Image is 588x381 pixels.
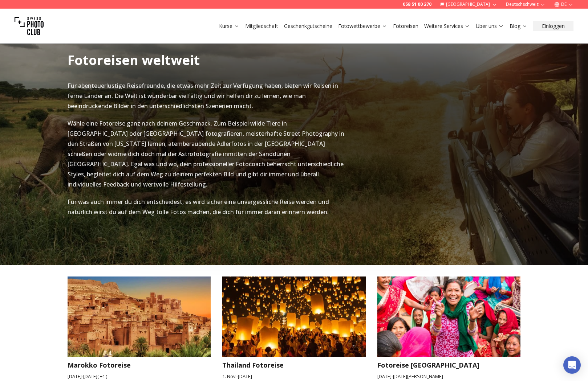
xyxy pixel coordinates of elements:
a: Über uns [476,22,504,30]
button: Fotoreisen [390,21,421,31]
p: Wähle eine Fotoreise ganz nach deinem Geschmack. Zum Beispiel wilde Tiere in [GEOGRAPHIC_DATA] od... [68,118,346,189]
p: Für was auch immer du dich entscheidest, es wird sicher eine unvergessliche Reise werden und natü... [68,197,346,217]
h3: Fotoreise [GEOGRAPHIC_DATA] [377,360,521,370]
a: Kurse [219,22,239,30]
img: Swiss photo club [15,12,44,41]
button: Mitgliedschaft [242,21,281,31]
a: Mitgliedschaft [245,22,278,30]
button: Fotowettbewerbe [335,21,390,31]
h3: Thailand Fotoreise [222,360,366,370]
h3: Marokko Fotoreise [68,360,211,370]
a: Thailand FotoreiseThailand Fotoreise1. Nov.-[DATE] [222,276,366,380]
a: Fotowettbewerbe [338,22,387,30]
a: Geschenkgutscheine [284,22,332,30]
a: Blog [510,22,527,30]
small: 1. Nov. - [DATE] [222,373,366,380]
button: Geschenkgutscheine [281,21,335,31]
a: Fotoreisen [393,22,418,30]
a: Weitere Services [424,22,470,30]
a: Fotoreise NepalFotoreise [GEOGRAPHIC_DATA][DATE]-[DATE][PERSON_NAME] [377,276,521,380]
a: Marokko FotoreiseMarokko Fotoreise[DATE]-[DATE]( +1 ) [68,276,211,380]
img: Marokko Fotoreise [60,272,218,361]
a: 058 51 00 270 [403,1,431,7]
button: Über uns [473,21,507,31]
p: Für abenteuerlustige Reisefreunde, die etwas mehr Zeit zur Verfügung haben, bieten wir Reisen in ... [68,81,346,111]
small: [DATE] - [DATE][PERSON_NAME] [377,373,521,380]
img: Thailand Fotoreise [215,272,373,361]
h2: Fotoreisen weltweit [68,53,200,67]
div: Open Intercom Messenger [563,356,581,374]
img: Fotoreise Nepal [370,272,528,361]
button: Kurse [216,21,242,31]
button: Blog [507,21,530,31]
small: [DATE] - [DATE] ( + 1 ) [68,373,211,380]
button: Einloggen [533,21,573,31]
button: Weitere Services [421,21,473,31]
